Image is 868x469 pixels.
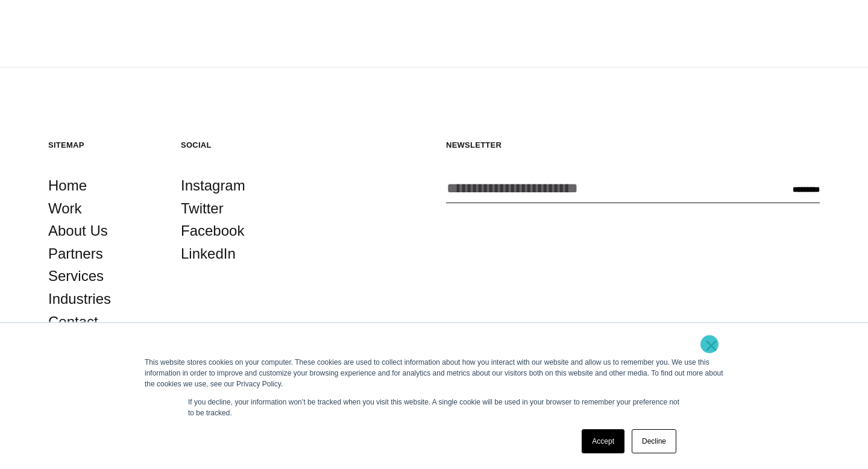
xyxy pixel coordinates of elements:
[181,174,245,197] a: Instagram
[48,219,108,242] a: About Us
[48,265,104,288] a: Services
[181,242,236,265] a: LinkedIn
[48,197,82,220] a: Work
[632,429,676,453] a: Decline
[48,310,98,333] a: Contact
[446,140,820,150] h5: Newsletter
[704,340,719,351] a: ×
[181,219,244,242] a: Facebook
[48,288,111,310] a: Industries
[145,357,723,389] div: This website stores cookies on your computer. These cookies are used to collect information about...
[188,397,680,418] p: If you decline, your information won’t be tracked when you visit this website. A single cookie wi...
[48,140,157,150] h5: Sitemap
[582,429,624,453] a: Accept
[48,174,87,197] a: Home
[181,197,224,220] a: Twitter
[181,140,289,150] h5: Social
[48,242,103,265] a: Partners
